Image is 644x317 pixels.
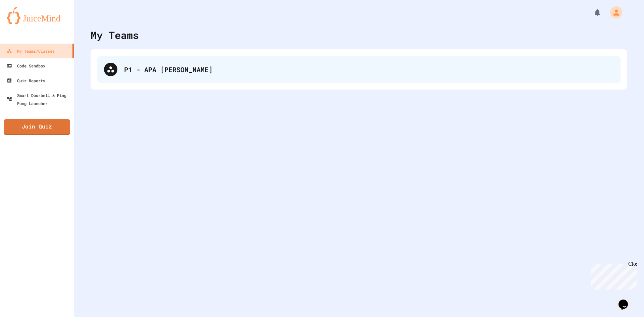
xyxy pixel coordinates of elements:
div: Chat with us now!Close [3,3,46,43]
iframe: chat widget [616,290,637,310]
div: P1 - APA [PERSON_NAME] [124,64,614,74]
img: logo-orange.svg [7,7,67,24]
a: Join Quiz [4,119,70,135]
div: My Teams/Classes [7,47,55,55]
div: My Account [603,5,624,20]
div: Code Sandbox [7,62,45,70]
div: P1 - APA [PERSON_NAME] [97,56,621,83]
iframe: chat widget [588,261,637,289]
div: Smart Doorbell & Ping Pong Launcher [7,91,71,107]
div: My Notifications [581,7,603,18]
div: My Teams [91,28,139,43]
div: Quiz Reports [7,76,45,85]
